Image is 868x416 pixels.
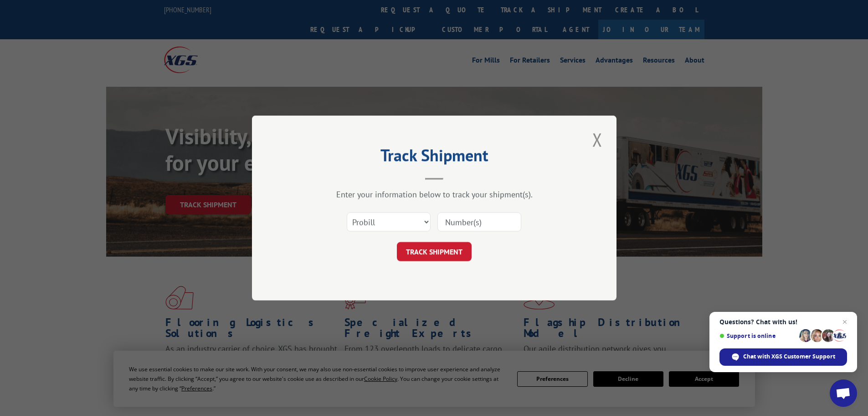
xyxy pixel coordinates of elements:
[743,353,835,361] span: Chat with XGS Customer Support
[719,348,847,366] span: Chat with XGS Customer Support
[719,318,847,326] span: Questions? Chat with us!
[830,379,857,407] a: Open chat
[590,127,605,152] button: Close modal
[298,189,571,200] div: Enter your information below to track your shipment(s).
[397,242,472,261] button: TRACK SHIPMENT
[719,332,796,339] span: Support is online
[437,212,521,232] input: Number(s)
[298,149,571,166] h2: Track Shipment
